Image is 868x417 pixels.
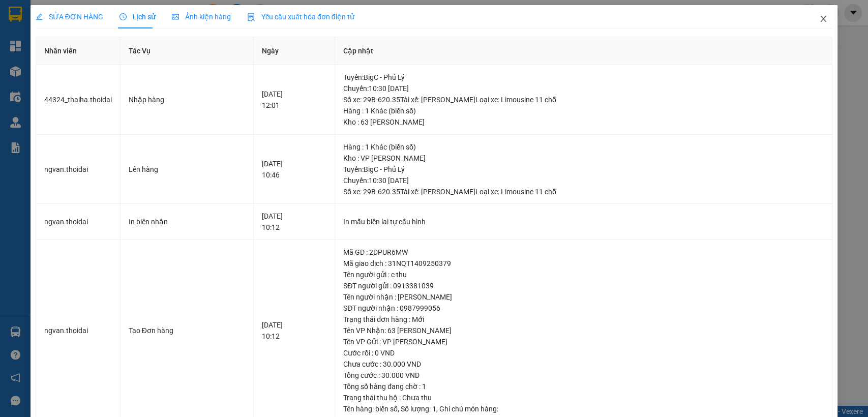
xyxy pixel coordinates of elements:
[343,303,824,314] div: SĐT người nhận : 0987999056
[121,37,254,65] th: Tác Vụ
[343,336,824,347] div: Tên VP Gửi : VP [PERSON_NAME]
[262,211,326,233] div: [DATE] 10:12
[432,405,436,413] span: 1
[809,5,837,34] button: Close
[343,116,824,128] div: Kho : 63 [PERSON_NAME]
[343,392,824,403] div: Trạng thái thu hộ : Chưa thu
[36,204,121,240] td: ngvan.thoidai
[343,291,824,303] div: Tên người nhận : [PERSON_NAME]
[247,13,354,21] span: Yêu cầu xuất hóa đơn điện tử
[343,141,824,153] div: Hàng : 1 Khác (biển số)
[36,13,103,21] span: SỬA ĐƠN HÀNG
[129,216,245,227] div: In biên nhận
[343,325,824,336] div: Tên VP Nhận: 63 [PERSON_NAME]
[343,164,824,197] div: Tuyến : BigC - Phủ Lý Chuyến: 10:30 [DATE] Số xe: 29B-620.35 Tài xế: [PERSON_NAME] Loại xe: Limou...
[172,13,231,21] span: Ảnh kiện hàng
[343,269,824,280] div: Tên người gửi : c thu
[119,13,127,20] span: clock-circle
[129,164,245,175] div: Lên hàng
[343,359,824,370] div: Chưa cước : 30.000 VND
[335,37,832,65] th: Cập nhật
[343,370,824,381] div: Tổng cước : 30.000 VND
[343,347,824,359] div: Cước rồi : 0 VND
[343,105,824,116] div: Hàng : 1 Khác (biển số)
[247,13,255,21] img: icon
[36,13,43,20] span: edit
[129,325,245,336] div: Tạo Đơn hàng
[343,216,824,227] div: In mẫu biên lai tự cấu hình
[262,319,326,342] div: [DATE] 10:12
[343,72,824,105] div: Tuyến : BigC - Phủ Lý Chuyến: 10:30 [DATE] Số xe: 29B-620.35 Tài xế: [PERSON_NAME] Loại xe: Limou...
[36,65,121,135] td: 44324_thaiha.thoidai
[172,13,179,20] span: picture
[375,405,398,413] span: biển số
[262,88,326,111] div: [DATE] 12:01
[129,94,245,105] div: Nhập hàng
[36,135,121,204] td: ngvan.thoidai
[343,258,824,269] div: Mã giao dịch : 31NQT1409250379
[343,403,824,414] div: Tên hàng: , Số lượng: , Ghi chú món hàng:
[254,37,335,65] th: Ngày
[343,381,824,392] div: Tổng số hàng đang chờ : 1
[36,37,121,65] th: Nhân viên
[343,314,824,325] div: Trạng thái đơn hàng : Mới
[343,280,824,291] div: SĐT người gửi : 0913381039
[819,15,827,23] span: close
[262,158,326,181] div: [DATE] 10:46
[119,13,156,21] span: Lịch sử
[343,247,824,258] div: Mã GD : 2DPUR6MW
[343,153,824,164] div: Kho : VP [PERSON_NAME]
